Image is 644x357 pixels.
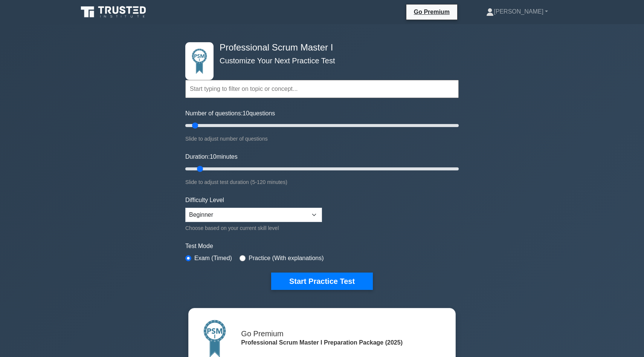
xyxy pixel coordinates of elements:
[194,254,232,263] label: Exam (Timed)
[409,7,454,17] a: Go Premium
[185,109,275,118] label: Number of questions: questions
[185,178,459,187] div: Slide to adjust test duration (5-120 minutes)
[185,80,459,98] input: Start typing to filter on topic or concept...
[468,4,566,19] a: [PERSON_NAME]
[185,152,238,161] label: Duration: minutes
[271,273,373,290] button: Start Practice Test
[185,134,459,143] div: Slide to adjust number of questions
[249,254,324,263] label: Practice (With explanations)
[185,224,322,233] div: Choose based on your current skill level
[210,153,217,160] span: 10
[217,42,422,53] h4: Professional Scrum Master I
[243,110,249,116] span: 10
[185,196,224,205] label: Difficulty Level
[185,242,459,251] label: Test Mode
